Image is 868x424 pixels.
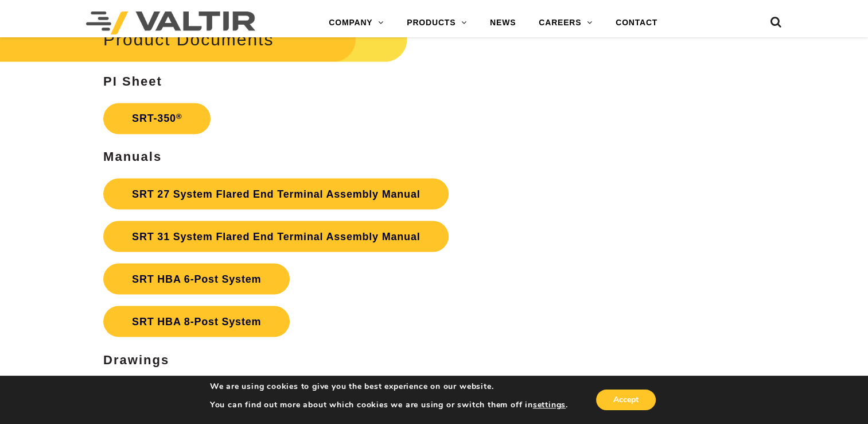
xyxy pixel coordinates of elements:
sup: ® [176,112,182,121]
strong: Manuals [103,149,162,164]
a: SRT 31 System Flared End Terminal Assembly Manual [103,221,449,252]
a: PRODUCTS [395,11,478,34]
strong: Drawings [103,352,169,367]
p: We are using cookies to give you the best experience on our website. [210,381,568,392]
a: CAREERS [527,11,604,34]
a: NEWS [478,11,527,34]
strong: SRT HBA 6-Post System [132,273,261,284]
a: SRT 27 System Flared End Terminal Assembly Manual [103,178,449,209]
a: SRT HBA 8-Post System [103,306,290,337]
a: SRT HBA 6-Post System [103,263,290,294]
button: settings [533,400,566,410]
a: SRT-350® [103,103,211,134]
a: CONTACT [604,11,669,34]
a: COMPANY [317,11,395,34]
strong: PI Sheet [103,74,162,88]
button: Accept [596,390,656,410]
p: You can find out more about which cookies we are using or switch them off in . [210,400,568,410]
img: Valtir [86,11,255,34]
